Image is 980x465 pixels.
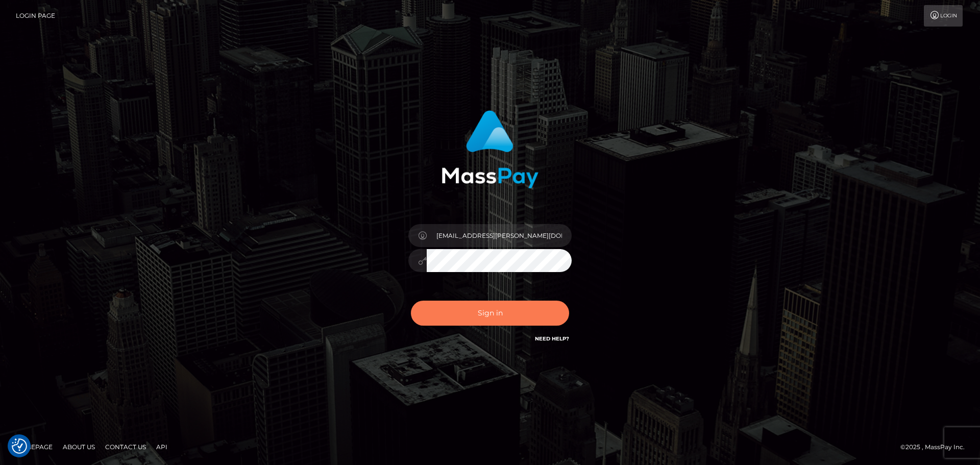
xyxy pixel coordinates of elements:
button: Consent Preferences [12,438,27,454]
img: MassPay Login [442,110,538,188]
a: API [152,439,171,455]
a: Login [924,5,963,27]
a: Contact Us [101,439,150,455]
a: About Us [59,439,99,455]
input: Username... [427,224,572,247]
a: Homepage [11,439,57,455]
div: © 2025 , MassPay Inc. [900,442,972,453]
a: Login Page [16,5,55,27]
button: Sign in [411,301,569,326]
a: Need Help? [535,335,569,342]
img: Revisit consent button [12,438,27,454]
